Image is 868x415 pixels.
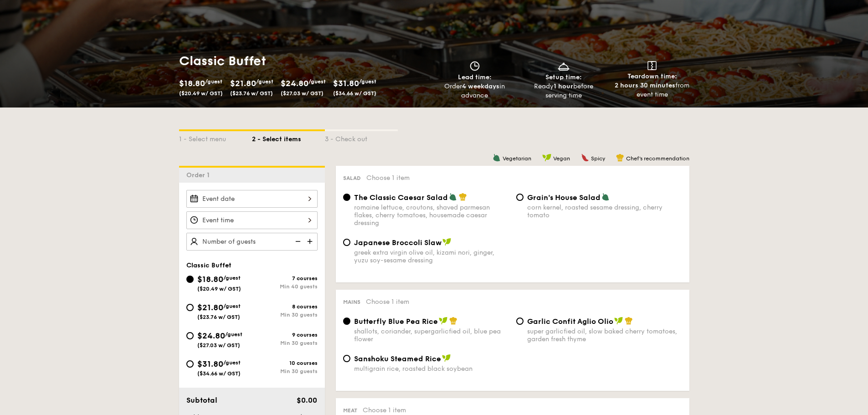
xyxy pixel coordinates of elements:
img: icon-vegan.f8ff3823.svg [442,354,451,362]
span: /guest [223,303,241,309]
input: $31.80/guest($34.66 w/ GST)10 coursesMin 30 guests [186,360,194,368]
span: ($34.66 w/ GST) [197,370,241,377]
div: romaine lettuce, croutons, shaved parmesan flakes, cherry tomatoes, housemade caesar dressing [354,204,509,227]
div: 9 courses [252,332,318,338]
span: Choose 1 item [366,298,409,306]
span: $24.80 [281,78,308,88]
h1: Classic Buffet [179,53,431,69]
input: Event date [186,190,318,208]
span: Sanshoku Steamed Rice [354,354,441,363]
span: Garlic Confit Aglio Olio [527,317,613,326]
img: icon-dish.430c3a2e.svg [557,61,570,71]
span: /guest [223,275,241,281]
span: Chef's recommendation [626,155,689,162]
div: 7 courses [252,275,318,282]
img: icon-reduce.1d2dbef1.svg [290,233,304,250]
img: icon-teardown.65201eee.svg [647,61,657,70]
input: Event time [186,211,318,229]
div: Min 40 guests [252,283,318,290]
strong: 1 hour [554,82,573,90]
img: icon-vegan.f8ff3823.svg [614,317,623,325]
span: /guest [205,78,222,85]
img: icon-vegetarian.fe4039eb.svg [449,193,457,201]
img: icon-chef-hat.a58ddaea.svg [625,317,633,325]
span: ($27.03 w/ GST) [281,90,324,97]
span: Choose 1 item [363,406,406,414]
span: Grain's House Salad [527,193,601,202]
div: multigrain rice, roasted black soybean [354,365,509,373]
img: icon-spicy.37a8142b.svg [581,154,589,162]
div: Min 30 guests [252,312,318,318]
span: Salad [343,175,361,181]
img: icon-chef-hat.a58ddaea.svg [616,154,624,162]
span: Lead time: [458,73,492,81]
div: Order in advance [434,82,516,100]
input: Japanese Broccoli Slawgreek extra virgin olive oil, kizami nori, ginger, yuzu soy-sesame dressing [343,239,350,246]
span: $21.80 [197,302,223,313]
span: $31.80 [333,78,359,88]
div: Min 30 guests [252,340,318,346]
span: ($27.03 w/ GST) [197,342,240,348]
div: 3 - Check out [325,131,398,144]
div: 8 courses [252,303,318,310]
span: $24.80 [197,331,225,341]
img: icon-chef-hat.a58ddaea.svg [459,193,467,201]
input: The Classic Caesar Saladromaine lettuce, croutons, shaved parmesan flakes, cherry tomatoes, house... [343,194,350,201]
strong: 4 weekdays [462,82,499,90]
span: Order 1 [186,171,213,179]
span: $0.00 [297,396,317,405]
span: /guest [308,78,326,85]
input: $21.80/guest($23.76 w/ GST)8 coursesMin 30 guests [186,304,194,311]
span: Japanese Broccoli Slaw [354,238,442,247]
input: Sanshoku Steamed Ricemultigrain rice, roasted black soybean [343,355,350,362]
div: from event time [611,81,693,99]
div: corn kernel, roasted sesame dressing, cherry tomato [527,204,682,219]
span: Mains [343,299,360,305]
input: Number of guests [186,233,318,251]
span: Butterfly Blue Pea Rice [354,317,438,326]
span: $18.80 [179,78,205,88]
input: Grain's House Saladcorn kernel, roasted sesame dressing, cherry tomato [516,194,524,201]
div: 1 - Select menu [179,131,252,144]
div: shallots, coriander, supergarlicfied oil, blue pea flower [354,328,509,343]
input: Butterfly Blue Pea Riceshallots, coriander, supergarlicfied oil, blue pea flower [343,318,350,325]
div: 2 - Select items [252,131,325,144]
img: icon-vegan.f8ff3823.svg [439,317,448,325]
span: /guest [359,78,376,85]
input: $24.80/guest($27.03 w/ GST)9 coursesMin 30 guests [186,332,194,339]
span: Subtotal [186,396,217,405]
span: /guest [225,331,242,338]
span: $31.80 [197,359,223,369]
div: super garlicfied oil, slow baked cherry tomatoes, garden fresh thyme [527,328,682,343]
div: 10 courses [252,360,318,366]
img: icon-add.58712e84.svg [304,233,318,250]
strong: 2 hours 30 minutes [615,82,675,89]
input: Garlic Confit Aglio Oliosuper garlicfied oil, slow baked cherry tomatoes, garden fresh thyme [516,318,524,325]
div: Ready before serving time [523,82,604,100]
img: icon-vegetarian.fe4039eb.svg [601,193,610,201]
span: The Classic Caesar Salad [354,193,448,202]
span: /guest [223,359,241,366]
span: ($20.49 w/ GST) [179,90,223,97]
img: icon-clock.2db775ea.svg [468,61,482,71]
input: $18.80/guest($20.49 w/ GST)7 coursesMin 40 guests [186,276,194,283]
span: Setup time: [545,73,582,81]
span: ($34.66 w/ GST) [333,90,376,97]
span: Vegetarian [503,155,531,162]
span: Spicy [591,155,605,162]
img: icon-vegan.f8ff3823.svg [442,238,452,246]
img: icon-vegan.f8ff3823.svg [542,154,551,162]
span: ($20.49 w/ GST) [197,286,241,292]
span: Choose 1 item [366,174,410,182]
span: ($23.76 w/ GST) [197,314,240,320]
span: ($23.76 w/ GST) [230,90,273,97]
div: Min 30 guests [252,368,318,374]
div: greek extra virgin olive oil, kizami nori, ginger, yuzu soy-sesame dressing [354,249,509,264]
span: $18.80 [197,274,223,284]
span: Meat [343,407,357,414]
span: Classic Buffet [186,261,231,269]
span: $21.80 [230,78,256,88]
span: Teardown time: [627,72,677,80]
img: icon-chef-hat.a58ddaea.svg [449,317,457,325]
span: /guest [256,78,273,85]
